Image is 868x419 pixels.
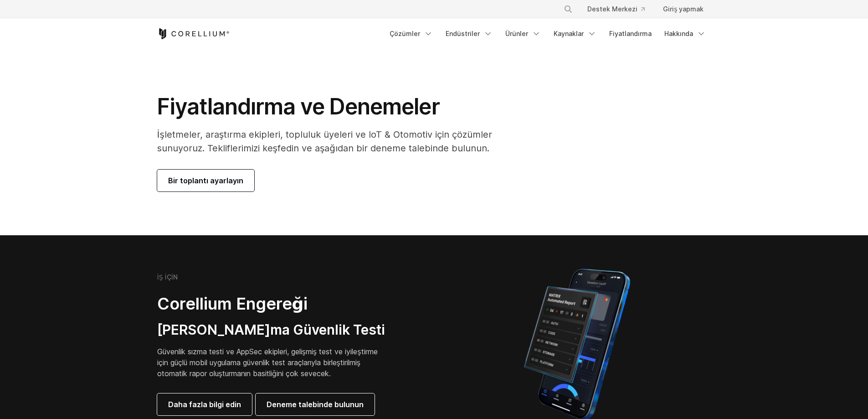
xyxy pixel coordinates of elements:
a: Corellium Ana Sayfası [157,28,230,39]
a: Daha fazla bilgi edin [157,393,252,415]
font: Güvenlik sızma testi ve AppSec ekipleri, gelişmiş test ve iyileştirme için güçlü mobil uygulama g... [157,347,378,378]
font: Daha fazla bilgi edin [168,400,241,409]
font: Hakkında [664,30,693,37]
font: Fiyatlandırma [609,30,652,37]
a: Bir toplantı ayarlayın [157,170,254,191]
font: İŞ İÇİN [157,273,178,281]
font: Bir toplantı ayarlayın [168,176,243,185]
font: Giriş yapmak [663,5,704,13]
div: Gezinme Menüsü [384,26,711,42]
div: Gezinme Menüsü [553,1,711,17]
button: Aramak [560,1,576,17]
font: Kaynaklar [554,30,584,37]
font: Destek Merkezi [587,5,637,13]
font: [PERSON_NAME]ma Güvenlik Testi [157,321,385,338]
font: Corellium Engereği [157,294,308,314]
font: Deneme talebinde bulunun [267,400,364,409]
font: Endüstriler [446,30,480,37]
font: Çözümler [390,30,420,37]
font: İşletmeler, araştırma ekipleri, topluluk üyeleri ve IoT & Otomotiv için çözümler sunuyoruz. Tekli... [157,129,493,154]
a: Deneme talebinde bulunun [256,393,375,415]
font: Fiyatlandırma ve Denemeler [157,93,440,120]
font: Ürünler [505,30,528,37]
